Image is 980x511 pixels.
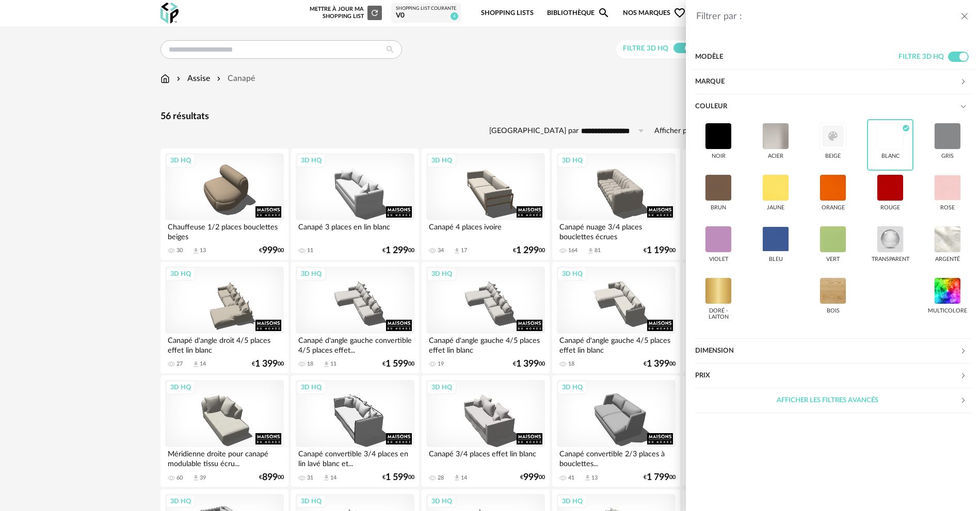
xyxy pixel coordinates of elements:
div: rouge [880,205,900,211]
div: Prix [695,364,971,388]
div: Couleur [695,94,960,119]
div: vert [826,256,840,263]
div: jaune [767,205,784,211]
div: Dimension [695,339,960,364]
div: rose [940,205,955,211]
span: Filtre 3D HQ [898,53,944,60]
div: Modèle [695,45,898,70]
div: bois [827,308,840,315]
span: Check Circle icon [902,125,910,130]
div: Afficher les filtres avancés [695,388,971,413]
div: noir [712,153,726,160]
div: violet [709,256,728,263]
div: orange [822,205,845,211]
div: brun [711,205,726,211]
div: doré - laiton [699,308,738,321]
div: Dimension [695,339,971,364]
div: Filtrer par : [696,11,959,23]
div: argenté [935,256,960,263]
div: Marque [695,70,971,94]
div: transparent [872,256,909,263]
div: beige [825,153,841,160]
div: Couleur [695,94,971,119]
div: acier [768,153,783,160]
div: blanc [881,153,899,160]
div: gris [941,153,954,160]
div: Marque [695,70,960,94]
div: bleu [769,256,783,263]
div: Couleur [695,119,971,339]
div: Prix [695,364,960,388]
div: Afficher les filtres avancés [695,388,960,413]
div: multicolore [928,308,967,315]
button: close drawer [959,10,970,24]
